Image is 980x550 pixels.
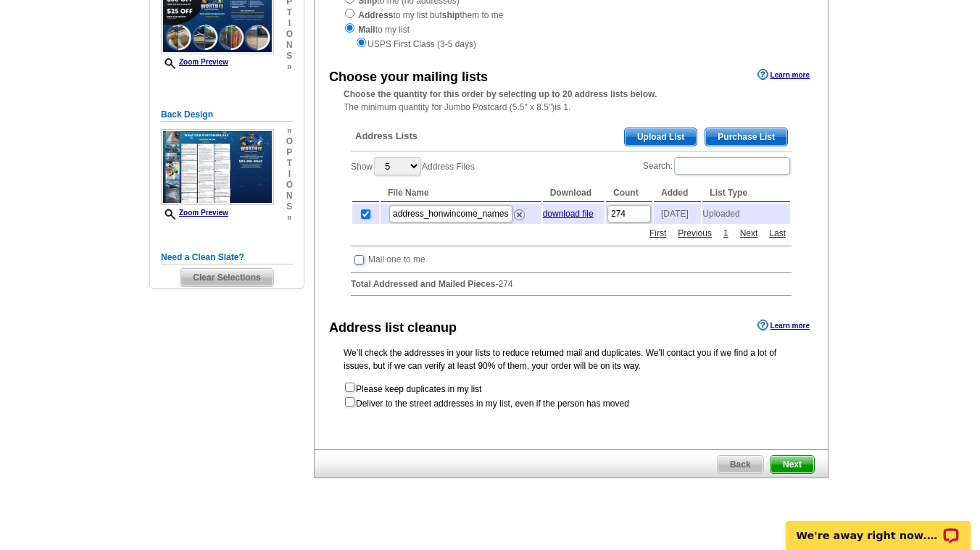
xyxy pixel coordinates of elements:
span: p [286,147,293,158]
a: Back [717,455,764,474]
td: [DATE] [654,204,701,224]
th: Download [543,184,605,202]
td: Uploaded [702,204,790,224]
p: We’ll check the addresses in your lists to reduce returned mail and duplicates. We’ll contact you... [344,346,799,372]
a: Zoom Preview [161,209,228,217]
a: Last [765,227,789,240]
span: s [286,201,293,212]
strong: Address [358,10,393,20]
a: download file [543,209,594,219]
span: s [286,51,293,62]
h5: Need a Clean Slate? [161,251,293,264]
a: First [646,227,670,240]
span: Clear Selections [180,269,273,286]
span: i [286,18,293,29]
a: Previous [674,227,715,240]
h5: Back Design [161,108,293,122]
a: Next [736,227,762,240]
span: n [286,40,293,51]
a: Zoom Preview [161,58,228,66]
strong: Total Addressed and Mailed Pieces [351,279,495,289]
span: o [286,180,293,191]
div: USPS First Class (3-5 days) [344,36,799,51]
th: List Type [702,184,790,202]
span: 274 [498,279,512,289]
span: » [286,212,293,223]
span: » [286,62,293,72]
label: Show Address Files [351,156,475,177]
strong: Choose the quantity for this order by selecting up to 20 address lists below. [344,89,657,99]
img: delete.png [514,209,525,220]
span: n [286,191,293,201]
span: Address Lists [355,130,418,143]
select: ShowAddress Files [374,157,420,175]
div: Address list cleanup [329,318,457,338]
th: Added [654,184,701,202]
span: Purchase List [705,128,787,146]
strong: Mail [358,25,375,35]
span: Upload List [625,128,697,146]
span: t [286,7,293,18]
div: The minimum quantity for Jumbo Postcard (5.5" x 8.5")is 1. [315,88,828,114]
a: 1 [720,227,732,240]
div: Choose your mailing lists [329,67,488,87]
th: File Name [381,184,541,202]
strong: ship [442,10,460,20]
input: Search: [674,157,790,175]
th: Count [606,184,652,202]
a: Learn more [757,320,810,331]
div: - [344,117,799,307]
iframe: LiveChat chat widget [776,504,980,550]
span: Back [718,456,763,473]
img: small-thumb.jpg [161,129,274,206]
span: t [286,158,293,169]
a: Learn more [757,69,810,80]
span: o [286,29,293,40]
form: Please keep duplicates in my list Deliver to the street addresses in my list, even if the person ... [344,381,799,410]
span: » [286,125,293,136]
td: Mail one to me [367,252,426,267]
span: i [286,169,293,180]
span: Next [771,456,814,473]
a: Remove this list [514,207,525,217]
label: Search: [643,156,792,176]
span: o [286,136,293,147]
